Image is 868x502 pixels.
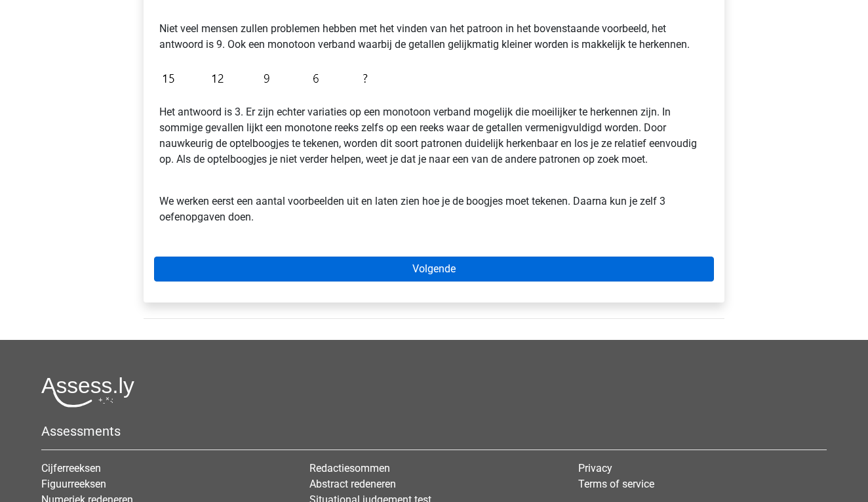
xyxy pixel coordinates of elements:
[41,462,101,474] a: Cijferreeksen
[159,63,374,94] img: Figure sequences Example 2.png
[309,478,396,490] a: Abstract redeneren
[309,462,390,474] a: Redactiesommen
[159,178,709,225] p: We werken eerst een aantal voorbeelden uit en laten zien hoe je de boogjes moet tekenen. Daarna k...
[41,377,134,408] img: Assessly logo
[578,462,612,474] a: Privacy
[578,478,654,490] a: Terms of service
[41,423,827,439] h5: Assessments
[159,104,709,167] p: Het antwoord is 3. Er zijn echter variaties op een monotoon verband mogelijk die moeilijker te he...
[159,21,709,52] p: Niet veel mensen zullen problemen hebben met het vinden van het patroon in het bovenstaande voorb...
[41,478,106,490] a: Figuurreeksen
[154,257,714,282] a: Volgende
